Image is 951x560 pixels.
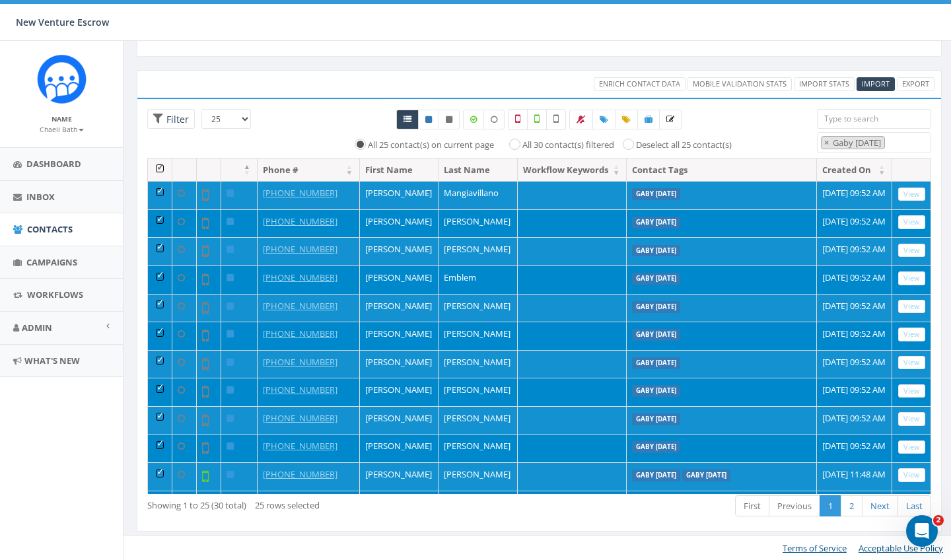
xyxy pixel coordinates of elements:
span: Import [862,79,890,88]
td: [PERSON_NAME] [439,434,517,462]
div: Showing 1 to 25 (30 total) [147,494,462,512]
label: Deselect all 25 contact(s) [636,139,732,152]
a: [PHONE_NUMBER] [263,412,337,424]
a: View [898,215,925,229]
td: [DATE] 09:52 AM [817,294,892,322]
a: View [898,188,925,201]
a: View [898,384,925,398]
td: [PERSON_NAME] [360,378,439,406]
span: What's New [24,355,80,367]
a: Active [418,110,439,129]
td: [PERSON_NAME] [360,491,439,519]
a: Import [857,77,895,91]
td: [PERSON_NAME] [360,322,439,350]
th: First Name [360,158,439,182]
span: Add Tags [600,114,608,125]
td: [DATE] 09:52 AM [817,181,892,209]
td: [DATE] 09:52 AM [817,434,892,462]
a: [PHONE_NUMBER] [263,468,337,480]
img: Rally_Corp_Icon_1.png [37,54,87,104]
label: Not a Mobile [508,109,528,130]
label: Gaby [DATE] [632,217,680,228]
td: [DATE] 09:52 AM [817,378,892,406]
span: Enrich Contact Data [599,79,680,88]
td: [DATE] 09:52 AM [817,322,892,350]
td: [DATE] 09:52 AM [817,237,892,265]
label: Data not Enriched [483,110,505,129]
td: [PERSON_NAME] [439,294,517,322]
th: Created On: activate to sort column ascending [817,158,892,182]
span: 2 [933,515,944,526]
label: Gaby [DATE] [632,273,680,285]
a: View [898,271,925,285]
td: [PERSON_NAME] [439,462,517,491]
a: Acceptable Use Policy [859,542,943,554]
a: Last [898,495,931,517]
label: Gaby [DATE] [682,470,730,481]
a: Enrich Contact Data [594,77,686,91]
td: [PERSON_NAME] [439,322,517,350]
input: Type to search [817,109,931,129]
span: Update Tags [622,114,631,125]
td: [PERSON_NAME] [360,350,439,378]
a: Terms of Service [783,542,847,554]
a: 1 [820,495,841,517]
a: View [898,440,925,454]
a: [PHONE_NUMBER] [263,440,337,452]
a: First [735,495,769,517]
label: Data Enriched [463,110,484,129]
a: [PHONE_NUMBER] [263,384,337,396]
a: View [898,356,925,370]
a: View [898,244,925,258]
textarea: Search [888,137,895,149]
span: Contacts [27,223,73,235]
a: View [898,300,925,314]
th: Last Name [439,158,517,182]
td: [PERSON_NAME] [360,265,439,294]
td: [PERSON_NAME] [439,237,517,265]
label: Gaby [DATE] [632,413,680,425]
td: [DATE] 09:52 AM [817,406,892,435]
a: All contacts [396,110,419,129]
label: Gaby [DATE] [632,329,680,341]
td: [PERSON_NAME] [439,378,517,406]
li: Gaby sept 15 2025 [821,136,885,150]
td: [PERSON_NAME] [360,462,439,491]
a: [PHONE_NUMBER] [263,356,337,368]
iframe: Intercom live chat [906,515,938,547]
small: Name [52,114,72,123]
span: Workflows [27,289,83,300]
td: [PERSON_NAME] [360,294,439,322]
label: Gaby [DATE] [632,245,680,257]
a: View [898,412,925,426]
span: Bulk Opt Out [577,114,586,125]
span: Gaby [DATE] [831,137,884,149]
td: [PERSON_NAME] [439,406,517,435]
td: [DATE] 09:52 AM [817,350,892,378]
a: [PHONE_NUMBER] [263,243,337,255]
td: [DATE] 09:52 AM [817,265,892,294]
a: Chaeli Bath [40,123,84,135]
label: Gaby [DATE] [632,385,680,397]
a: [PHONE_NUMBER] [263,215,337,227]
a: Export [897,77,934,91]
td: [PERSON_NAME] [439,350,517,378]
td: [DATE] 11:48 AM [817,462,892,491]
label: Gaby [DATE] [632,470,680,481]
span: Inbox [26,191,55,203]
a: Opted Out [439,110,460,129]
label: Gaby [DATE] [632,188,680,200]
td: [DATE] 09:52 AM [817,209,892,238]
label: All 25 contact(s) on current page [368,139,494,152]
th: Workflow Keywords: activate to sort column ascending [518,158,627,182]
span: Add Contacts to Campaign [645,114,652,125]
button: Remove item [822,137,831,149]
td: Emblem [439,265,517,294]
td: [PERSON_NAME] [360,406,439,435]
i: This phone number is unsubscribed and has opted-out of all texts. [446,116,452,123]
td: Mangiavillano [439,181,517,209]
span: Campaigns [26,256,77,268]
label: Gaby [DATE] [632,441,680,453]
a: Previous [769,495,820,517]
h2: Contacts [147,21,226,43]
